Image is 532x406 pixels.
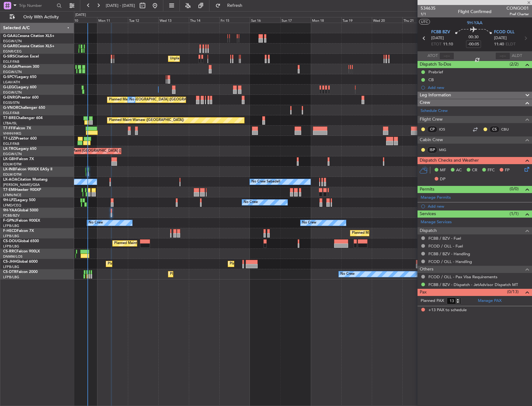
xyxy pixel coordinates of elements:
span: CS-DTR [3,270,16,274]
div: No Crew Sabadell [251,177,280,187]
span: Pref Charter [506,12,529,17]
span: CS-DOU [3,239,18,243]
div: Planned Maint Sofia [170,270,202,279]
a: EGLF/FAB [3,59,19,64]
a: EGGW/LTN [3,70,22,74]
a: EGSS/STN [3,100,20,105]
span: Others [420,266,433,273]
a: FCBB / BZV - Fuel [428,236,461,241]
a: Schedule Crew [421,108,448,114]
span: CONGO01 [506,5,529,12]
button: Refresh [212,1,250,11]
span: G-GAAL [3,34,17,38]
span: T7-BRE [3,116,16,120]
span: Cabin Crew [420,136,443,144]
span: ALDT [512,53,522,59]
a: LX-TROLegacy 650 [3,147,36,151]
a: CS-DTRFalcon 2000 [3,270,38,274]
span: G-SIRS [3,55,15,58]
span: 00:30 [469,34,478,40]
span: MF [440,167,446,173]
span: [DATE] - [DATE] [106,3,135,8]
a: G-SIRSCitation Excel [3,55,39,58]
a: DNMM/LOS [3,254,22,259]
div: No Crew [244,198,258,207]
a: LFPB/LBG [3,234,19,238]
div: Planned Maint [GEOGRAPHIC_DATA] ([GEOGRAPHIC_DATA]) [352,228,450,238]
a: VHHH/HKG [3,131,21,136]
a: Manage PAX [478,298,502,304]
span: LX-TRO [3,147,16,151]
a: EDLW/DTM [3,172,21,177]
span: [DATE] [431,35,444,41]
div: [DATE] [75,12,86,18]
button: Only With Activity [7,12,68,22]
div: Tue 19 [341,17,372,23]
div: Planned Maint Warsaw ([GEOGRAPHIC_DATA]) [109,116,184,125]
span: CS-RRC [3,250,16,253]
div: Fri 15 [219,17,250,23]
span: +13 PAX to schedule [428,307,467,313]
div: No Crew [302,218,316,228]
a: FCOD / OLL - Handling [428,259,472,264]
span: F-HECD [3,229,17,233]
a: CBU [501,127,515,132]
span: T7-LZZI [3,137,16,141]
span: G-VNOR [3,106,18,110]
span: (0/0) [510,186,519,192]
a: LGAV/ATH [3,80,20,85]
a: G-SPCYLegacy 650 [3,75,36,79]
button: UTC [419,19,430,25]
div: CP [427,126,437,133]
span: LX-INB [3,168,15,171]
a: EGLF/FAB [3,111,19,115]
a: LFMD/CEQ [3,203,21,208]
a: LFMN/NCE [3,193,21,197]
span: (0/13) [507,288,519,295]
a: LFPB/LBG [3,275,19,279]
a: Manage Permits [421,195,451,201]
span: F-GPNJ [3,219,16,223]
div: CB [428,77,434,82]
div: Planned Maint [GEOGRAPHIC_DATA] ([GEOGRAPHIC_DATA]) [230,259,328,269]
span: Dispatch Checks and Weather [420,157,479,164]
div: No Crew [129,95,144,104]
span: Only With Activity [16,15,66,19]
label: Planned PAX [421,298,444,304]
span: Services [420,210,436,218]
a: LX-INBFalcon 900EX EASy II [3,168,52,171]
a: [PERSON_NAME]/QSA [3,182,40,187]
span: T7-FFI [3,127,14,130]
span: FCBB BZV [431,29,450,35]
span: Dispatch [420,227,437,234]
span: FCOD OLL [494,29,515,35]
span: CS-JHH [3,260,16,264]
a: T7-EMIHawker 900XP [3,188,41,192]
div: Add new [428,204,529,209]
span: Leg Information [420,92,451,99]
span: ELDT [506,41,516,48]
span: Flight Crew [420,116,443,123]
div: Wed 13 [158,17,189,23]
div: Sat 16 [250,17,280,23]
div: Wed 20 [372,17,402,23]
div: Sun 17 [280,17,311,23]
a: G-LEGCLegacy 600 [3,85,36,89]
a: G-GARECessna Citation XLS+ [3,44,54,48]
span: Refresh [222,3,248,8]
span: G-SPCY [3,75,16,79]
a: IOS [439,127,453,132]
a: T7-LZZIPraetor 600 [3,137,37,141]
a: LFPB/LBG [3,244,19,249]
div: Thu 14 [189,17,219,23]
span: 9H-YAA [3,209,17,212]
a: F-HECDFalcon 7X [3,229,34,233]
span: LX-AOA [3,178,17,182]
span: Pax [420,289,427,296]
a: F-GPNJFalcon 900EX [3,219,40,223]
span: FFC [488,167,495,173]
span: 9H-LPZ [3,198,16,202]
input: Trip Number [19,1,55,10]
span: [DATE] [494,35,507,41]
span: CR [472,167,477,173]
